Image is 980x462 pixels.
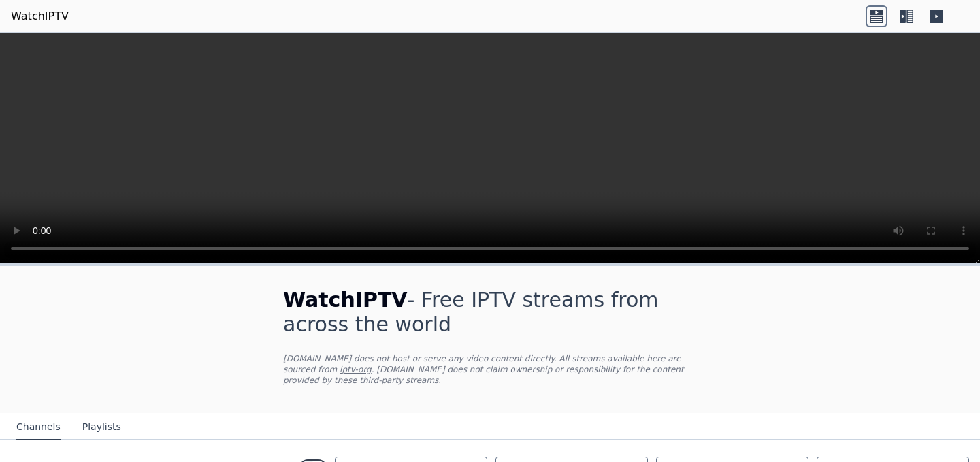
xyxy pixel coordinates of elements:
p: [DOMAIN_NAME] does not host or serve any video content directly. All streams available here are s... [283,353,697,386]
button: Playlists [82,414,121,440]
a: iptv-org [340,365,372,374]
a: WatchIPTV [11,8,69,24]
h1: - Free IPTV streams from across the world [283,288,697,337]
span: WatchIPTV [283,288,408,312]
button: Channels [16,414,61,440]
